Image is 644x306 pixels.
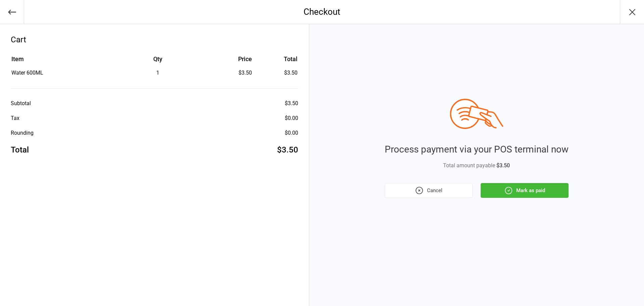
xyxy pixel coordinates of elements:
[111,54,205,68] th: Qty
[481,183,569,198] button: Mark as paid
[11,144,29,156] div: Total
[11,114,19,122] div: Tax
[285,114,298,122] div: $0.00
[285,99,298,107] div: $3.50
[11,129,34,137] div: Rounding
[11,34,298,46] div: Cart
[11,99,31,107] div: Subtotal
[205,69,252,77] div: $3.50
[255,54,297,68] th: Total
[11,70,43,76] span: Water 600ML
[11,54,110,68] th: Item
[385,162,569,170] div: Total amount payable
[111,69,205,77] div: 1
[285,129,298,137] div: $0.00
[385,142,569,157] div: Process payment via your POS terminal now
[205,54,252,63] div: Price
[255,69,297,77] td: $3.50
[385,183,473,198] button: Cancel
[277,144,298,156] div: $3.50
[496,162,510,169] span: $3.50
